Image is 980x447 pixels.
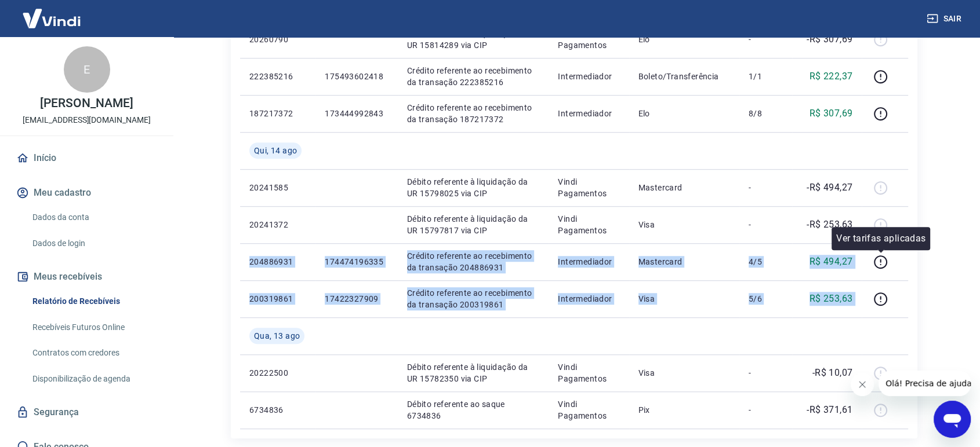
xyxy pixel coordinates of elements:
p: 187217372 [249,108,306,119]
p: Visa [638,219,730,230]
p: R$ 222,37 [810,69,853,83]
p: Débito referente à liquidação da UR 15782350 via CIP [407,361,540,384]
p: Vindi Pagamentos [558,361,619,384]
p: -R$ 494,27 [807,181,852,195]
p: 20241585 [249,182,306,193]
p: Intermediador [558,71,619,82]
button: Meus recebíveis [14,264,159,290]
p: -R$ 10,07 [812,366,853,380]
a: Disponibilização de agenda [28,367,159,391]
p: 20222500 [249,367,306,379]
button: Sair [924,8,966,30]
div: E [64,46,110,93]
a: Início [14,145,159,171]
p: -R$ 253,63 [807,218,852,232]
p: [PERSON_NAME] [40,97,133,109]
p: Intermediador [558,108,619,119]
p: - [749,34,783,45]
p: Vindi Pagamentos [558,176,619,199]
p: Crédito referente ao recebimento da transação 222385216 [407,65,540,88]
a: Recebíveis Futuros Online [28,316,159,339]
p: R$ 307,69 [810,107,853,120]
p: R$ 494,27 [810,255,853,269]
span: Olá! Precisa de ajuda? [7,8,97,17]
p: - [749,404,783,416]
p: Elo [638,34,730,45]
p: -R$ 307,69 [807,32,852,46]
img: Vindi [14,1,89,36]
p: - [749,182,783,193]
p: Débito referente à liquidação da UR 15814289 via CIP [407,28,540,51]
p: 1/1 [749,71,783,82]
p: Boleto/Transferência [638,71,730,82]
p: Elo [638,108,730,119]
p: Pix [638,404,730,416]
p: 4/5 [749,256,783,268]
p: Ver tarifas aplicadas [836,232,925,246]
p: Débito referente à liquidação da UR 15798025 via CIP [407,176,540,199]
p: -R$ 371,61 [807,403,852,417]
p: 173444992843 [325,108,388,119]
iframe: Mensagem da empresa [879,371,971,396]
p: Mastercard [638,256,730,268]
p: 17422327909 [325,293,388,305]
span: Qua, 13 ago [254,330,300,342]
p: Intermediador [558,293,619,305]
p: 204886931 [249,256,306,268]
p: Intermediador [558,256,619,268]
a: Relatório de Recebíveis [28,290,159,313]
p: 20260790 [249,34,306,45]
a: Dados da conta [28,206,159,229]
p: 175493602418 [325,71,388,82]
p: Vindi Pagamentos [558,28,619,51]
a: Segurança [14,400,159,425]
p: - [749,367,783,379]
p: Débito referente ao saque 6734836 [407,398,540,422]
p: - [749,219,783,230]
iframe: Botão para abrir a janela de mensagens [934,401,971,438]
p: 222385216 [249,71,306,82]
p: Crédito referente ao recebimento da transação 187217372 [407,102,540,125]
p: 5/6 [749,293,783,305]
p: Crédito referente ao recebimento da transação 204886931 [407,250,540,273]
button: Meu cadastro [14,180,159,206]
p: [EMAIL_ADDRESS][DOMAIN_NAME] [23,114,151,126]
a: Contratos com credores [28,341,159,365]
p: Visa [638,293,730,305]
p: 6734836 [249,404,306,416]
span: Qui, 14 ago [254,145,297,156]
p: R$ 253,63 [810,292,853,306]
p: Vindi Pagamentos [558,398,619,422]
iframe: Fechar mensagem [851,373,874,396]
p: Crédito referente ao recebimento da transação 200319861 [407,287,540,310]
p: 8/8 [749,108,783,119]
p: 174474196335 [325,256,388,268]
p: 200319861 [249,293,306,305]
p: Visa [638,367,730,379]
p: 20241372 [249,219,306,230]
a: Dados de login [28,232,159,255]
p: Débito referente à liquidação da UR 15797817 via CIP [407,213,540,236]
p: Mastercard [638,182,730,193]
p: Vindi Pagamentos [558,213,619,236]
